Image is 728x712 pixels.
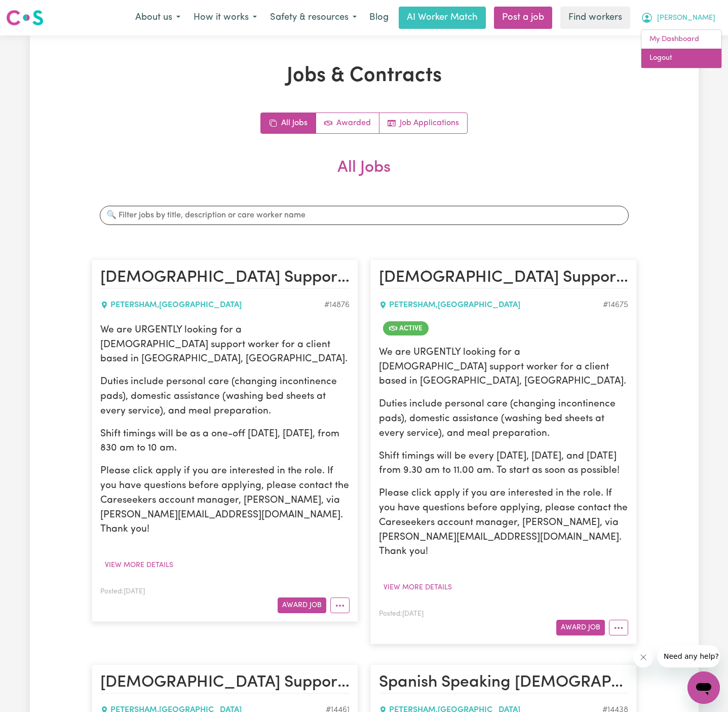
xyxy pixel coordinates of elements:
[633,647,654,667] iframe: Close message
[658,645,720,667] iframe: Message from company
[92,64,637,88] h1: Jobs & Contracts
[379,299,603,311] div: PETERSHAM , [GEOGRAPHIC_DATA]
[556,620,605,635] button: Award Job
[6,6,44,29] a: Careseekers logo
[100,588,145,595] span: Posted: [DATE]
[641,49,721,68] a: Logout
[92,158,637,194] h2: All Jobs
[383,321,429,335] span: Job is active
[100,299,324,311] div: PETERSHAM , [GEOGRAPHIC_DATA]
[324,299,350,311] div: Job ID #14876
[609,620,628,635] button: More options
[379,113,467,133] a: Job applications
[100,206,629,225] input: 🔍 Filter jobs by title, description or care worker name
[100,673,350,693] h2: Female Support Worker Needed ONE OFF 13/06 Friday In Petersham, NSW
[278,597,326,613] button: Award Job
[100,464,350,537] p: Please click apply if you are interested in the role. If you have questions before applying, plea...
[641,30,721,49] a: My Dashboard
[379,397,628,441] p: Duties include personal care (changing incontinence pads), domestic assistance (washing bed sheet...
[379,611,424,617] span: Posted: [DATE]
[379,486,628,559] p: Please click apply if you are interested in the role. If you have questions before applying, plea...
[560,7,630,29] a: Find workers
[100,268,350,288] h2: Female Support Worker Needed In Petersham, NSW
[379,346,628,389] p: We are URGENTLY looking for a [DEMOGRAPHIC_DATA] support worker for a client based in [GEOGRAPHIC...
[634,7,722,28] button: My Account
[100,557,178,573] button: View more details
[379,673,628,693] h2: Spanish Speaking Female Support Worker Needed In Petersham, NSW
[379,580,456,595] button: View more details
[641,29,722,68] div: My Account
[687,671,720,704] iframe: Button to launch messaging window
[330,597,350,613] button: More options
[263,7,363,28] button: Safety & resources
[129,7,187,28] button: About us
[100,323,350,367] p: We are URGENTLY looking for a [DEMOGRAPHIC_DATA] support worker for a client based in [GEOGRAPHIC...
[100,427,350,457] p: Shift timings will be as a one-off [DATE], [DATE], from 830 am to 10 am.
[363,7,395,29] a: Blog
[261,113,316,133] a: All jobs
[379,268,628,288] h2: Female Support Worker Needed In Petersham, NSW
[603,299,628,311] div: Job ID #14675
[6,9,44,27] img: Careseekers logo
[657,13,715,24] span: [PERSON_NAME]
[187,7,263,28] button: How it works
[379,449,628,479] p: Shift timings will be every [DATE], [DATE], and [DATE] from 9.30 am to 11.00 am. To start as soon...
[399,7,486,29] a: AI Worker Match
[100,375,350,419] p: Duties include personal care (changing incontinence pads), domestic assistance (washing bed sheet...
[316,113,379,133] a: Active jobs
[494,7,552,29] a: Post a job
